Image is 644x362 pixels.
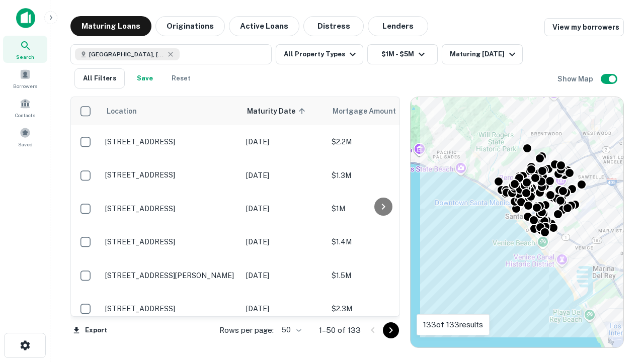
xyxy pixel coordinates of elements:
button: Save your search to get updates of matches that match your search criteria. [129,68,161,88]
p: [DATE] [246,270,321,281]
img: capitalize-icon.png [16,8,35,28]
button: Originations [155,16,225,36]
span: Maturity Date [247,105,308,117]
p: [DATE] [246,136,321,147]
button: Distress [303,16,364,36]
p: $1.4M [332,236,432,247]
p: [STREET_ADDRESS] [105,304,236,313]
p: $1M [332,203,432,214]
div: 0 0 [411,97,623,347]
button: Active Loans [229,16,299,36]
a: Saved [3,123,47,150]
button: $1M - $5M [367,44,438,64]
p: $2.2M [332,136,432,147]
th: Mortgage Amount [327,97,437,125]
p: [DATE] [246,303,321,314]
span: Mortgage Amount [333,105,409,117]
button: Maturing [DATE] [442,44,523,64]
p: [STREET_ADDRESS] [105,204,236,213]
a: View my borrowers [544,18,624,36]
button: Go to next page [383,322,399,338]
p: $2.3M [332,303,432,314]
div: 50 [278,323,303,337]
p: $1.5M [332,270,432,281]
span: Saved [18,140,33,148]
a: Contacts [3,94,47,121]
span: Location [106,105,137,117]
span: Contacts [15,111,35,119]
button: All Property Types [276,44,363,64]
h6: Show Map [557,73,595,84]
button: Reset [165,68,197,88]
p: [DATE] [246,203,321,214]
p: [DATE] [246,170,321,181]
span: Borrowers [13,82,37,90]
p: [STREET_ADDRESS] [105,137,236,146]
p: [STREET_ADDRESS] [105,170,236,179]
p: [STREET_ADDRESS] [105,237,236,246]
p: Rows per page: [219,324,274,336]
div: Maturing [DATE] [450,48,518,60]
th: Maturity Date [241,97,327,125]
p: 1–50 of 133 [319,324,361,336]
button: Lenders [368,16,428,36]
p: 133 of 133 results [423,319,483,331]
button: Maturing Loans [70,16,151,36]
iframe: Chat Widget [594,282,644,330]
span: Search [16,53,34,61]
p: [STREET_ADDRESS][PERSON_NAME] [105,271,236,280]
a: Search [3,36,47,63]
button: Export [70,323,110,338]
a: Borrowers [3,65,47,92]
p: $1.3M [332,170,432,181]
span: [GEOGRAPHIC_DATA], [GEOGRAPHIC_DATA], [GEOGRAPHIC_DATA] [89,50,165,59]
th: Location [100,97,241,125]
p: [DATE] [246,236,321,247]
button: [GEOGRAPHIC_DATA], [GEOGRAPHIC_DATA], [GEOGRAPHIC_DATA] [70,44,272,64]
button: All Filters [74,68,125,88]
